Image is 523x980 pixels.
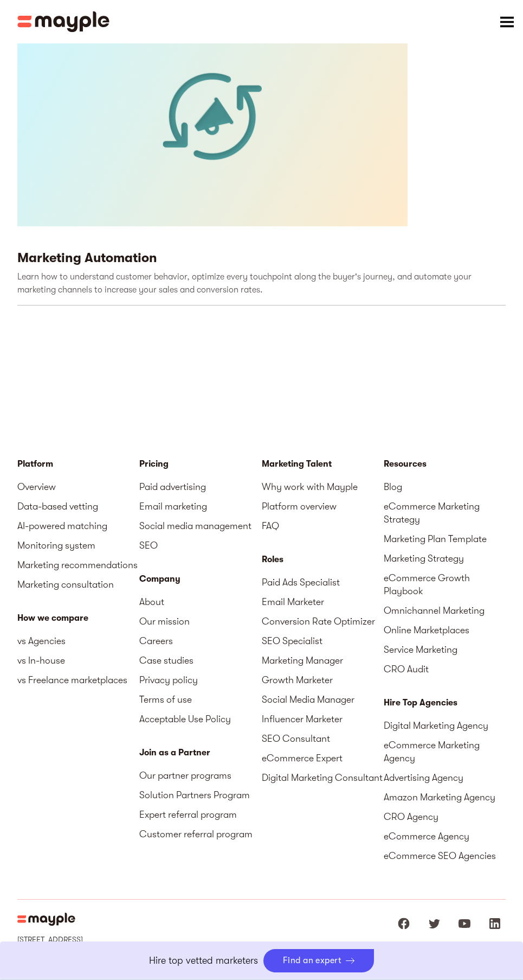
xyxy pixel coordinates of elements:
p: Learn how to understand customer behavior, optimize every touchpoint along the buyer's journey, a... [17,270,506,296]
img: Mayple logo [17,11,109,32]
div: Marketing Talent [262,457,384,470]
a: Marketing Strategy [384,549,506,568]
a: eCommerce Marketing Strategy [384,497,506,529]
div: Roles [262,553,384,566]
a: Social media management [139,516,261,536]
iframe: Chat Widget [328,854,523,980]
div: [STREET_ADDRESS] [US_STATE][GEOGRAPHIC_DATA] [PERSON_NAME][STREET_ADDRESS] [17,934,190,967]
div: Join as a Partner [139,746,261,759]
a: Pricing [139,457,261,470]
div: Resources [384,457,506,470]
div: menu [490,5,523,38]
a: Marketing recommendations [17,555,139,575]
a: vs Agencies [17,631,139,651]
a: Marketing Plan Template [384,529,506,549]
a: SEO [139,536,261,555]
a: Data-based vetting [17,497,139,516]
a: Paid advertising [139,477,261,497]
a: eCommerce Agency [384,826,506,846]
a: eCommerce SEO Agencies [384,846,506,866]
a: Terms of use [139,690,261,709]
a: Marketing Manager [262,651,384,670]
a: FAQ [262,516,384,536]
a: Monitoring system [17,536,139,555]
h3: Marketing Automation [17,250,506,266]
a: Marketing AutomationLearn how to understand customer behavior, optimize every touchpoint along th... [17,239,506,296]
a: Overview [17,477,139,497]
a: eCommerce Marketing Agency [384,735,506,768]
a: Expert referral program [139,805,261,824]
a: Platform overview [262,497,384,516]
div: Hire Top Agencies [384,696,506,709]
a: Case studies [139,651,261,670]
img: 5feb254609a3ad931b648cb2_Marketing%20Automation.png [17,7,408,226]
a: Digital Marketing Consultant [262,768,384,787]
a: SEO Consultant [262,729,384,748]
a: Acceptable Use Policy [139,709,261,729]
img: Mayple Logo [17,913,75,926]
a: home [17,11,109,32]
a: Digital Marketing Agency [384,716,506,735]
a: Paid Ads Specialist [262,572,384,592]
a: Privacy policy [139,670,261,690]
a: vs Freelance marketplaces [17,670,139,690]
a: SEO Specialist [262,631,384,651]
a: Online Marketplaces [384,620,506,640]
div: Company [139,572,261,586]
a: Omnichannel Marketing [384,601,506,620]
a: About [139,592,261,612]
a: Amazon Marketing Agency [384,787,506,807]
a: Careers [139,631,261,651]
a: CRO Agency [384,807,506,826]
a: Marketing consultation [17,575,139,594]
p: Hire top vetted marketers [149,953,258,968]
a: Growth Marketer [262,670,384,690]
a: CRO Audit [384,659,506,679]
div: How we compare [17,612,139,625]
a: Our mission [139,612,261,631]
a: eCommerce Expert [262,748,384,768]
a: Blog [384,477,506,497]
a: Customer referral program [139,824,261,844]
a: AI-powered matching [17,516,139,536]
a: Solution Partners Program [139,785,261,805]
a: Our partner programs [139,766,261,785]
a: Email Marketer [262,592,384,612]
a: Influencer Marketer [262,709,384,729]
a: Social Media Manager [262,690,384,709]
a: eCommerce Growth Playbook [384,568,506,601]
div: Platform [17,457,139,470]
a: Why work with Mayple [262,477,384,497]
a: vs In-house [17,651,139,670]
a: Email marketing [139,497,261,516]
a: Advertising Agency [384,768,506,787]
div: Find an expert [283,956,342,966]
a: Service Marketing [384,640,506,659]
a: Conversion Rate Optimizer [262,612,384,631]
